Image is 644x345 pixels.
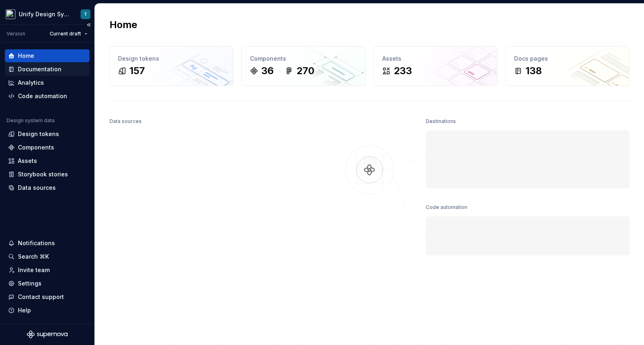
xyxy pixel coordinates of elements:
[18,253,49,261] div: Search ⌘K
[18,266,50,274] div: Invite team
[18,130,59,138] div: Design tokens
[50,31,81,37] span: Current draft
[129,64,145,77] div: 157
[5,76,90,89] a: Analytics
[5,290,90,303] button: Contact support
[5,250,90,263] button: Search ⌘K
[5,154,90,167] a: Assets
[296,64,314,77] div: 270
[18,239,55,247] div: Notifications
[261,64,274,77] div: 36
[18,293,64,301] div: Contact support
[46,28,91,40] button: Current draft
[18,143,54,152] div: Components
[110,116,142,127] div: Data sources
[5,63,90,76] a: Documentation
[18,157,37,165] div: Assets
[118,55,225,63] div: Design tokens
[250,55,357,63] div: Components
[526,64,542,77] div: 138
[18,184,56,192] div: Data sources
[18,279,42,288] div: Settings
[18,65,61,73] div: Documentation
[514,55,621,63] div: Docs pages
[7,31,25,37] div: Version
[241,46,365,86] a: Components36270
[5,181,90,194] a: Data sources
[27,330,68,338] svg: Supernova Logo
[18,92,67,100] div: Code automation
[5,277,90,290] a: Settings
[5,237,90,250] button: Notifications
[18,306,31,314] div: Help
[110,46,233,86] a: Design tokens157
[5,90,90,103] a: Code automation
[426,202,467,213] div: Code automation
[84,11,87,18] div: T
[18,52,34,60] div: Home
[18,170,68,178] div: Storybook stories
[5,127,90,141] a: Design tokens
[5,264,90,277] a: Invite team
[5,168,90,181] a: Storybook stories
[374,46,497,86] a: Assets233
[19,10,71,18] div: Unify Design System
[426,116,456,127] div: Destinations
[110,18,137,31] h2: Home
[5,49,90,62] a: Home
[394,64,412,77] div: 233
[18,79,44,87] div: Analytics
[2,5,93,23] button: Unify Design SystemT
[506,46,629,86] a: Docs pages138
[6,9,15,19] img: 9fdcaa03-8f0a-443d-a87d-0c72d3ba2d5b.png
[7,117,55,124] div: Design system data
[5,141,90,154] a: Components
[83,19,94,31] button: Collapse sidebar
[382,55,489,63] div: Assets
[5,304,90,317] button: Help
